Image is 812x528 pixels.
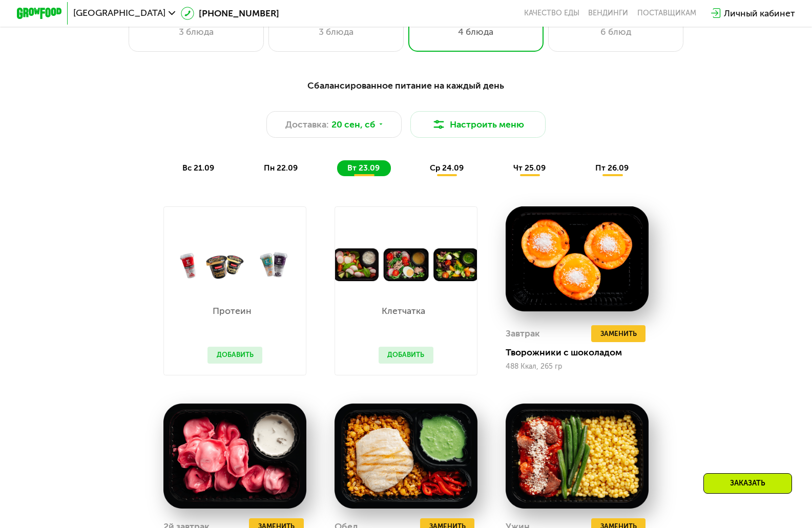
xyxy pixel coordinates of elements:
[637,9,696,18] div: поставщикам
[72,79,740,93] div: Сбалансированное питание на каждый день
[724,7,795,20] div: Личный кабинет
[73,9,165,18] span: [GEOGRAPHIC_DATA]
[506,325,540,342] div: Завтрак
[181,7,279,20] a: [PHONE_NUMBER]
[207,307,257,316] p: Протеин
[347,163,380,173] span: вт 23.09
[588,9,628,18] a: Вендинги
[331,118,376,131] span: 20 сен, сб
[280,25,392,38] div: 3 блюда
[430,163,464,173] span: ср 24.09
[600,328,637,340] span: Заменить
[182,163,214,173] span: вс 21.09
[285,118,329,131] span: Доставка:
[420,25,532,38] div: 4 блюда
[595,163,629,173] span: пт 26.09
[506,347,657,358] div: Творожники с шоколадом
[140,25,252,38] div: 3 блюда
[703,473,792,494] div: Заказать
[524,9,579,18] a: Качество еды
[560,25,672,38] div: 6 блюд
[591,325,646,342] button: Заменить
[379,307,428,316] p: Клетчатка
[410,111,546,138] button: Настроить меню
[207,347,262,364] button: Добавить
[506,363,649,371] div: 488 Ккал, 265 гр
[513,163,546,173] span: чт 25.09
[264,163,298,173] span: пн 22.09
[379,347,433,364] button: Добавить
